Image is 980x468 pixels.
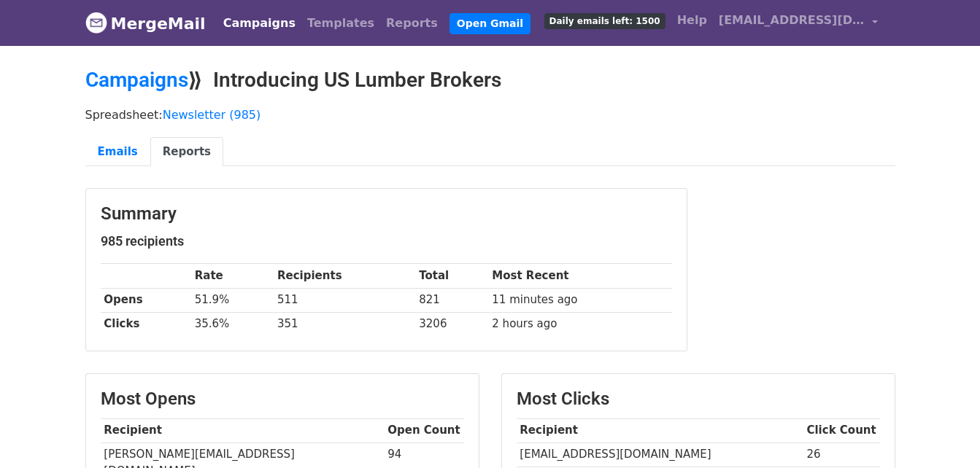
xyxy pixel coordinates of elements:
th: Opens [101,288,191,312]
a: Reports [150,137,223,167]
a: MergeMail [85,8,206,39]
th: Click Count [803,418,880,442]
a: Emails [85,137,150,167]
h2: ⟫ Introducing US Lumber Brokers [85,68,895,93]
h3: Most Clicks [517,389,880,410]
span: [EMAIL_ADDRESS][DOMAIN_NAME] [719,12,865,29]
p: Spreadsheet: [85,107,895,122]
th: Recipients [274,264,415,288]
th: Total [415,264,488,288]
a: Campaigns [217,9,301,38]
th: Rate [191,264,274,288]
a: Newsletter (985) [163,108,261,122]
td: 51.9% [191,288,274,312]
th: Recipient [517,418,803,442]
td: 26 [803,442,880,467]
img: MergeMail logo [85,12,107,34]
td: 11 minutes ago [489,288,672,312]
a: Reports [380,9,444,38]
th: Clicks [101,312,191,336]
th: Most Recent [489,264,672,288]
a: Daily emails left: 1500 [539,6,671,35]
td: 821 [415,288,488,312]
a: [EMAIL_ADDRESS][DOMAIN_NAME] [713,6,884,40]
td: [EMAIL_ADDRESS][DOMAIN_NAME] [517,442,803,467]
th: Recipient [101,418,385,442]
td: 35.6% [191,312,274,336]
h5: 985 recipients [101,233,672,249]
td: 3206 [415,312,488,336]
h3: Summary [101,203,672,225]
a: Help [671,6,713,35]
span: Daily emails left: 1500 [544,13,665,29]
td: 351 [274,312,415,336]
a: Templates [301,9,380,38]
a: Campaigns [85,68,188,92]
a: Open Gmail [450,13,530,34]
td: 511 [274,288,415,312]
h3: Most Opens [101,389,464,410]
th: Open Count [385,418,464,442]
td: 2 hours ago [489,312,672,336]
